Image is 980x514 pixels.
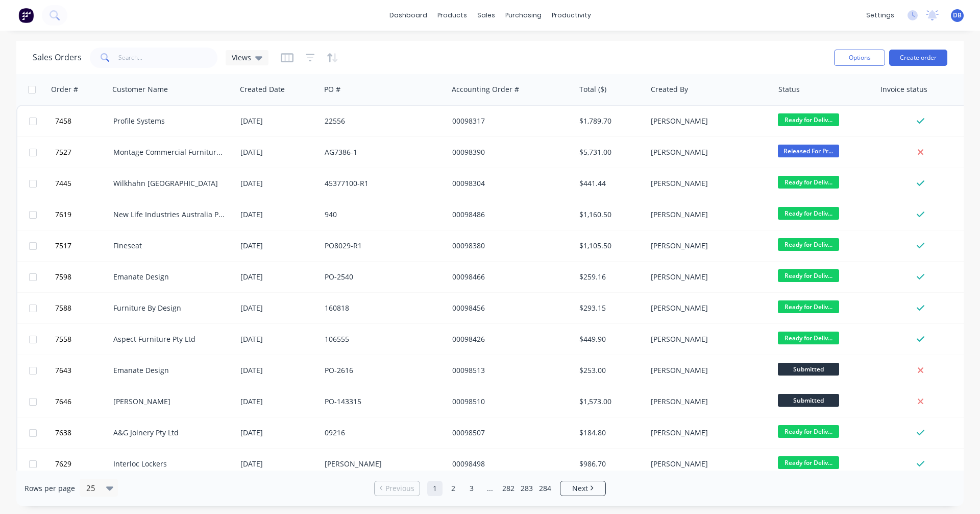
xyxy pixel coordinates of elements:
[861,8,899,23] div: settings
[232,52,251,63] span: Views
[370,481,610,496] ul: Pagination
[113,209,227,220] div: New Life Industries Australia Pty Ltd
[52,386,113,417] button: 7646
[55,365,71,376] span: 7643
[651,116,764,126] div: [PERSON_NAME]
[55,178,71,189] span: 7445
[325,147,438,157] div: AG7386-1
[651,396,764,407] div: [PERSON_NAME]
[889,50,947,66] button: Create order
[118,48,218,68] input: Search...
[240,116,316,126] div: [DATE]
[778,145,839,157] span: Released For Pr...
[18,8,34,23] img: Factory
[778,300,839,313] span: Ready for Deliv...
[325,272,438,282] div: PO-2540
[651,272,764,282] div: [PERSON_NAME]
[55,147,71,157] span: 7527
[579,365,639,376] div: $253.00
[579,303,639,313] div: $293.15
[113,365,227,376] div: Emanate Design
[464,481,479,496] a: Page 3
[113,178,227,189] div: Wilkhahn [GEOGRAPHIC_DATA]
[113,241,227,251] div: Fineseat
[651,303,764,313] div: [PERSON_NAME]
[55,396,71,407] span: 7646
[24,483,75,494] span: Rows per page
[651,428,764,438] div: [PERSON_NAME]
[547,8,596,23] div: productivity
[501,481,516,496] a: Page 282
[452,459,566,469] div: 00098498
[113,459,227,469] div: Interloc Lockers
[113,303,227,313] div: Furniture By Design
[55,272,71,282] span: 7598
[834,50,885,66] button: Options
[52,199,113,230] button: 7619
[52,293,113,323] button: 7588
[579,428,639,438] div: $184.80
[240,428,316,438] div: [DATE]
[452,84,519,95] div: Accounting Order #
[778,425,839,438] span: Ready for Deliv...
[651,365,764,376] div: [PERSON_NAME]
[325,178,438,189] div: 45377100-R1
[55,241,71,251] span: 7517
[452,272,566,282] div: 00098466
[579,209,639,220] div: $1,160.50
[651,459,764,469] div: [PERSON_NAME]
[55,209,71,220] span: 7619
[240,396,316,407] div: [DATE]
[579,459,639,469] div: $986.70
[452,396,566,407] div: 00098510
[452,365,566,376] div: 00098513
[240,209,316,220] div: [DATE]
[240,459,316,469] div: [DATE]
[778,207,839,220] span: Ready for Deliv...
[240,241,316,251] div: [DATE]
[651,241,764,251] div: [PERSON_NAME]
[33,53,82,62] h1: Sales Orders
[52,106,113,136] button: 7458
[560,483,605,494] a: Next page
[778,238,839,251] span: Ready for Deliv...
[651,147,764,157] div: [PERSON_NAME]
[55,428,71,438] span: 7638
[651,334,764,344] div: [PERSON_NAME]
[579,334,639,344] div: $449.90
[452,303,566,313] div: 00098456
[651,84,688,95] div: Created By
[55,334,71,344] span: 7558
[52,449,113,479] button: 7629
[325,428,438,438] div: 09216
[452,178,566,189] div: 00098304
[778,113,839,126] span: Ready for Deliv...
[52,137,113,168] button: 7527
[579,84,606,95] div: Total ($)
[452,241,566,251] div: 00098380
[52,417,113,448] button: 7638
[324,84,340,95] div: PO #
[113,116,227,126] div: Profile Systems
[778,332,839,344] span: Ready for Deliv...
[579,272,639,282] div: $259.16
[375,483,420,494] a: Previous page
[778,269,839,282] span: Ready for Deliv...
[325,241,438,251] div: PO8029-R1
[472,8,500,23] div: sales
[325,459,438,469] div: [PERSON_NAME]
[240,272,316,282] div: [DATE]
[432,8,472,23] div: products
[452,334,566,344] div: 00098426
[325,303,438,313] div: 160818
[446,481,461,496] a: Page 2
[579,241,639,251] div: $1,105.50
[880,84,927,95] div: Invoice status
[778,394,839,407] span: Submitted
[240,178,316,189] div: [DATE]
[113,428,227,438] div: A&G Joinery Pty Ltd
[325,396,438,407] div: PO-143315
[778,176,839,189] span: Ready for Deliv...
[452,116,566,126] div: 00098317
[579,178,639,189] div: $441.44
